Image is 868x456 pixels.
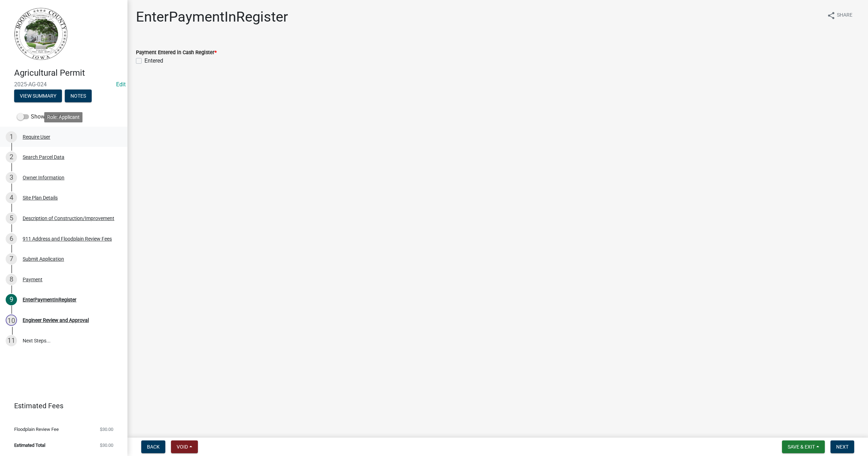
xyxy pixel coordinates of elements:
[14,443,45,448] span: Estimated Total
[65,90,92,102] button: Notes
[6,253,17,265] div: 7
[836,444,849,450] span: Next
[788,444,815,450] span: Save & Exit
[6,335,17,346] div: 11
[6,131,17,143] div: 1
[23,318,89,323] div: Engineer Review and Approval
[6,314,17,326] div: 10
[65,93,92,99] wm-modal-confirm: Notes
[14,68,122,78] h4: Agricultural Permit
[23,134,50,139] div: Require User
[821,8,858,22] button: shareShare
[14,93,62,99] wm-modal-confirm: Summary
[23,195,58,200] div: Site Plan Details
[23,256,64,261] div: Submit Application
[830,440,854,453] button: Next
[23,155,64,160] div: Search Parcel Data
[100,443,113,448] span: $30.00
[44,112,82,122] div: Role: Applicant
[141,440,165,453] button: Back
[14,427,59,432] span: Floodplain Review Fee
[23,277,42,282] div: Payment
[136,50,217,55] label: Payment Entered in Cash Register
[782,440,825,453] button: Save & Exit
[6,213,17,224] div: 5
[23,216,114,221] div: Description of Construction/Improvement
[14,7,68,60] img: Boone County, Iowa
[23,175,64,180] div: Owner Information
[147,444,160,450] span: Back
[23,236,112,241] div: 911 Address and Floodplain Review Fees
[6,294,17,305] div: 9
[136,8,288,25] h1: EnterPaymentInRegister
[6,233,17,244] div: 6
[177,444,188,450] span: Void
[6,172,17,183] div: 3
[100,427,113,432] span: $30.00
[6,192,17,203] div: 4
[116,81,126,88] a: Edit
[171,440,198,453] button: Void
[6,151,17,163] div: 2
[837,11,852,20] span: Share
[14,81,113,88] span: 2025-AG-024
[14,90,62,102] button: View Summary
[6,399,116,413] a: Estimated Fees
[144,57,163,65] label: Entered
[23,297,76,302] div: EnterPaymentInRegister
[116,81,126,88] wm-modal-confirm: Edit Application Number
[6,274,17,285] div: 8
[827,11,835,20] i: share
[17,112,63,121] label: Show emails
